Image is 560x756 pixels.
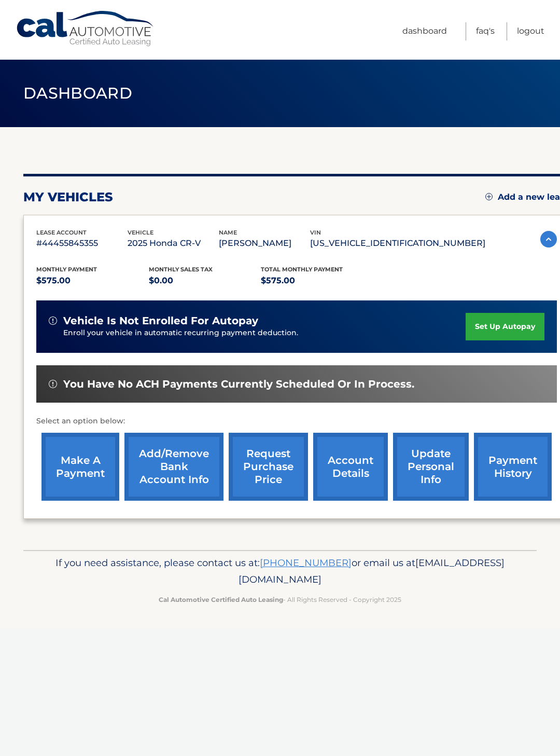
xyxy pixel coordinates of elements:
span: Monthly Payment [36,266,97,273]
span: You have no ACH payments currently scheduled or in process. [63,378,414,391]
a: set up autopay [466,313,544,340]
span: vehicle [128,229,153,236]
span: Monthly sales Tax [149,266,213,273]
a: Cal Automotive [16,10,156,47]
span: [EMAIL_ADDRESS][DOMAIN_NAME] [239,557,505,585]
img: alert-white.svg [49,317,57,325]
a: update personal info [393,433,469,501]
p: #44455845355 [36,236,128,251]
p: [US_VEHICLE_IDENTIFICATION_NUMBER] [310,236,485,251]
p: $575.00 [261,273,373,288]
img: alert-white.svg [49,380,57,388]
span: Dashboard [23,84,132,103]
span: vehicle is not enrolled for autopay [63,314,258,327]
p: If you need assistance, please contact us at: or email us at [39,555,521,588]
p: - All Rights Reserved - Copyright 2025 [39,594,521,605]
a: Add/Remove bank account info [124,433,223,501]
p: Enroll your vehicle in automatic recurring payment deduction. [63,327,466,339]
h2: my vehicles [23,189,113,205]
p: $575.00 [36,273,149,288]
strong: Cal Automotive Certified Auto Leasing [159,596,283,603]
img: accordion-active.svg [540,231,557,248]
p: 2025 Honda CR-V [128,236,219,251]
p: Select an option below: [36,415,557,428]
a: make a payment [41,433,119,501]
a: [PHONE_NUMBER] [260,557,352,569]
img: add.svg [485,193,493,200]
span: name [219,229,237,236]
p: [PERSON_NAME] [219,236,310,251]
span: vin [310,229,321,236]
span: Total Monthly Payment [261,266,343,273]
a: payment history [474,433,552,501]
p: $0.00 [149,273,261,288]
span: lease account [36,229,87,236]
a: FAQ's [476,22,495,40]
a: account details [313,433,388,501]
a: request purchase price [229,433,308,501]
a: Logout [517,22,544,40]
a: Dashboard [402,22,447,40]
